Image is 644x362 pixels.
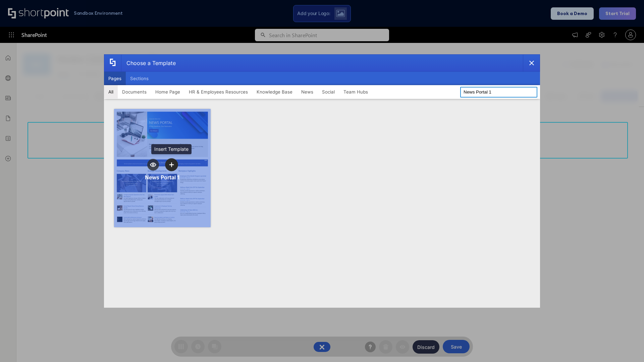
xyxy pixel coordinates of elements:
[104,54,540,308] div: template selector
[104,72,126,85] button: Pages
[104,85,118,99] button: All
[126,72,153,85] button: Sections
[252,85,297,99] button: Knowledge Base
[297,85,318,99] button: News
[118,85,151,99] button: Documents
[151,85,184,99] button: Home Page
[184,85,252,99] button: HR & Employees Resources
[610,330,644,362] iframe: Chat Widget
[460,87,537,98] input: Search
[145,174,180,181] div: News Portal 1
[121,55,176,71] div: Choose a Template
[339,85,372,99] button: Team Hubs
[318,85,339,99] button: Social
